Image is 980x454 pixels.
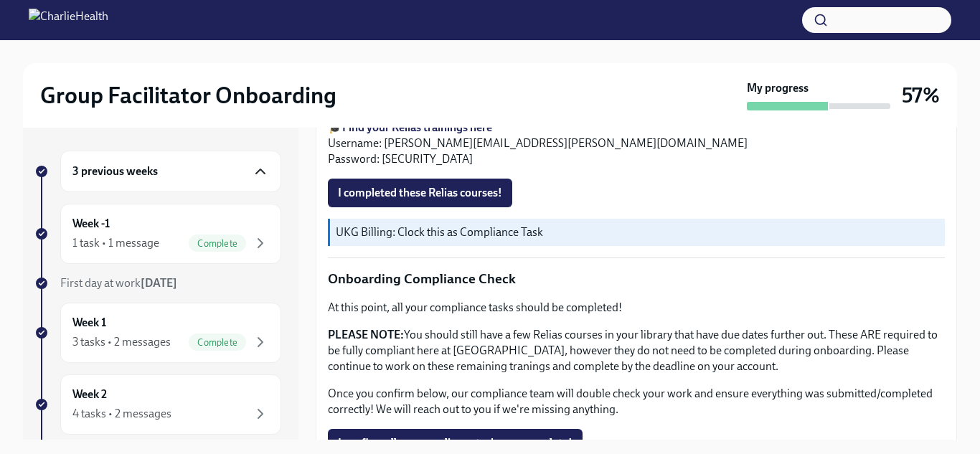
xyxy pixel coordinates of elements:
[72,406,171,422] div: 4 tasks • 2 messages
[328,300,945,316] p: At this point, all your compliance tasks should be completed!
[72,334,171,350] div: 3 tasks • 2 messages
[902,82,940,108] h3: 57%
[60,276,177,290] span: First day at work
[328,327,945,374] p: You should still have a few Relias courses in your library that have due dates further out. These...
[328,386,945,417] p: Once you confirm below, our compliance team will double check your work and ensure everything was...
[72,387,107,402] h6: Week 2
[336,224,939,240] p: UKG Billing: Clock this as Compliance Task
[338,186,502,200] span: I completed these Relias courses!
[72,216,110,232] h6: Week -1
[34,374,281,435] a: Week 24 tasks • 2 messages
[747,80,809,96] strong: My progress
[72,315,106,331] h6: Week 1
[72,235,159,251] div: 1 task • 1 message
[34,204,281,264] a: Week -11 task • 1 messageComplete
[328,328,404,341] strong: PLEASE NOTE:
[29,9,108,32] img: CharlieHealth
[189,238,246,249] span: Complete
[328,270,945,288] p: Onboarding Compliance Check
[34,275,281,291] a: First day at work[DATE]
[40,81,336,110] h2: Group Facilitator Onboarding
[141,276,177,290] strong: [DATE]
[34,303,281,363] a: Week 13 tasks • 2 messagesComplete
[72,164,158,179] h6: 3 previous weeks
[60,151,281,192] div: 3 previous weeks
[328,120,945,167] p: 🎓 Username: [PERSON_NAME][EMAIL_ADDRESS][PERSON_NAME][DOMAIN_NAME] Password: [SECURITY_DATA]
[328,179,512,207] button: I completed these Relias courses!
[338,436,573,450] span: I confirm all my compliance tasks are complete!
[189,337,246,348] span: Complete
